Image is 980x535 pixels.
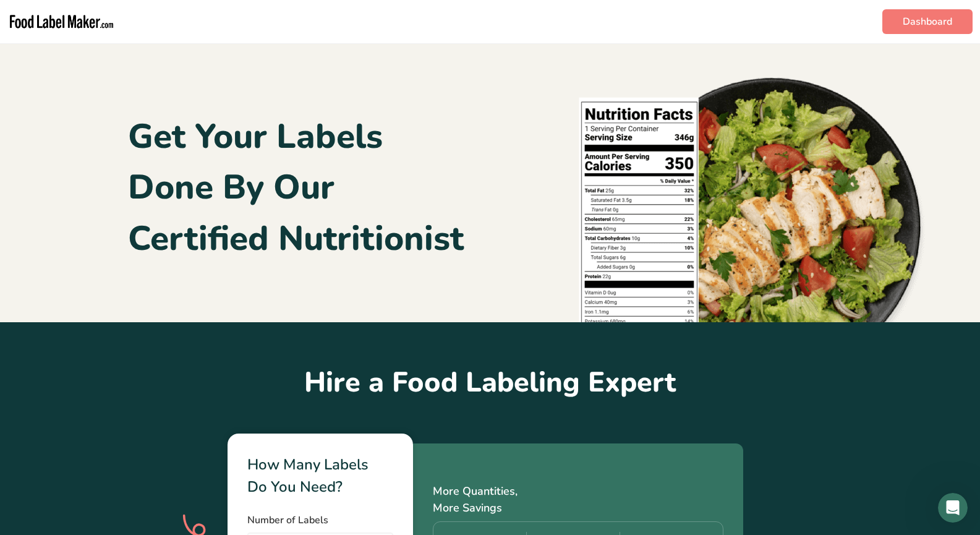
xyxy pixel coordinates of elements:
[433,483,723,516] p: More Quantities, More Savings
[247,513,328,527] span: Number of Labels
[882,9,973,34] a: Dashboard
[7,5,116,38] img: Food Label Maker
[247,453,393,498] div: How Many Labels Do You Need?
[561,53,932,322] img: header-img.b4fd922.png
[128,111,464,265] h1: Get Your Labels Done By Our Certified Nutritionist
[938,493,968,523] iframe: Intercom live chat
